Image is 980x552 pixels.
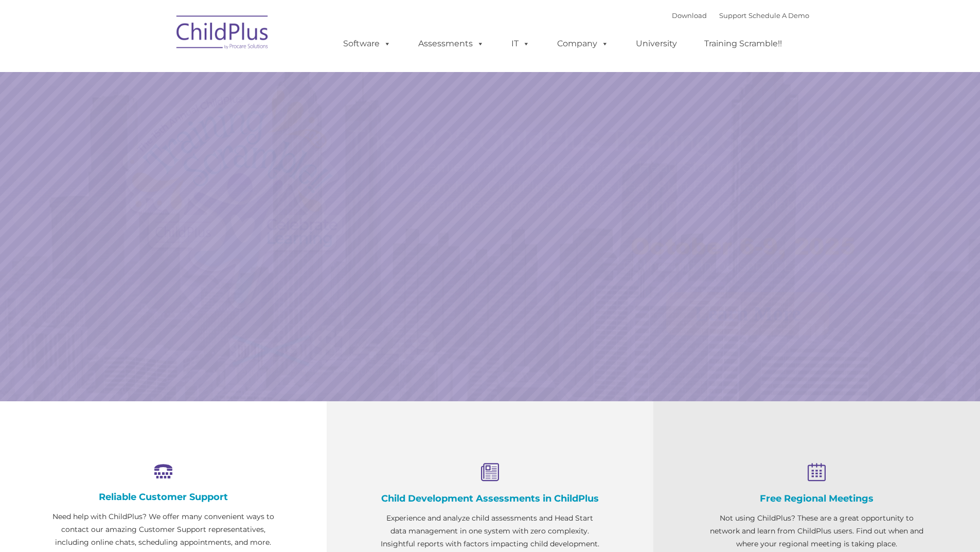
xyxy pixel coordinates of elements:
[672,11,707,20] a: Download
[171,8,274,60] img: ChildPlus by Procare Solutions
[51,510,275,549] p: Need help with ChildPlus? We offer many convenient ways to contact our amazing Customer Support r...
[626,33,687,54] a: University
[672,11,809,20] font: |
[408,33,494,54] a: Assessments
[378,493,602,504] h4: Child Development Assessments in ChildPlus
[705,512,929,550] p: Not using ChildPlus? These are a great opportunity to network and learn from ChildPlus users. Fin...
[694,33,792,54] a: Training Scramble!!
[333,33,401,54] a: Software
[547,33,619,54] a: Company
[705,493,929,504] h4: Free Regional Meetings
[501,33,540,54] a: IT
[378,512,602,550] p: Experience and analyze child assessments and Head Start data management in one system with zero c...
[666,292,829,335] a: Learn More
[719,11,746,20] a: Support
[749,11,809,20] a: Schedule A Demo
[51,491,275,503] h4: Reliable Customer Support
